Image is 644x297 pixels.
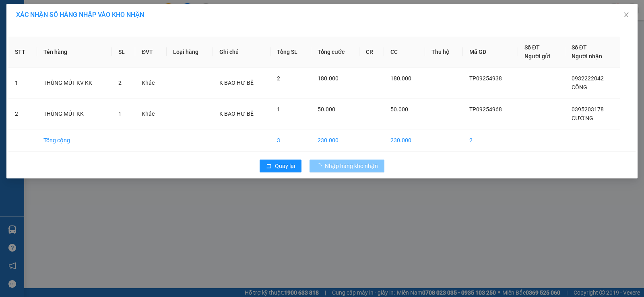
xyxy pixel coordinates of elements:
th: Tổng cước [311,37,359,68]
span: CÔNG [572,84,587,90]
span: 1 [118,111,122,117]
span: 180.000 [318,75,339,82]
span: loading [316,163,325,169]
td: 230.000 [384,129,425,152]
span: TP09254968 [469,106,502,113]
th: SL [112,37,135,68]
span: 0932222042 [572,75,604,82]
span: 50.000 [390,106,408,113]
th: Tổng SL [270,37,311,68]
span: TP09254938 [469,75,502,82]
span: Người nhận [572,53,602,59]
span: Số ĐT [524,44,540,51]
td: THÙNG MÚT KV KK [37,68,112,98]
span: 1 [277,106,280,113]
td: Tổng cộng [37,129,112,152]
th: Mã GD [463,37,518,68]
td: Khác [135,98,167,129]
td: 2 [8,98,37,129]
span: K BAO HƯ BỂ [219,111,254,117]
span: 180.000 [390,75,411,82]
th: Thu hộ [425,37,463,68]
span: CƯỜNG [572,115,593,121]
span: 50.000 [318,106,335,113]
span: Số ĐT [572,44,587,51]
span: 0395203178 [572,106,604,113]
td: THÙNG MÚT KK [37,98,112,129]
span: 2 [118,80,122,86]
th: CR [359,37,384,68]
td: Khác [135,68,167,98]
span: Người gửi [524,53,550,59]
td: 2 [463,129,518,152]
td: 1 [8,68,37,98]
th: STT [8,37,37,68]
th: ĐVT [135,37,167,68]
span: XÁC NHẬN SỐ HÀNG NHẬP VÀO KHO NHẬN [16,11,144,18]
th: Loại hàng [167,37,213,68]
th: Ghi chú [213,37,270,68]
th: Tên hàng [37,37,112,68]
span: close [623,12,630,18]
td: 3 [270,129,311,152]
button: Nhập hàng kho nhận [310,160,384,172]
button: rollbackQuay lại [260,160,301,172]
td: 230.000 [311,129,359,152]
button: Close [615,4,638,27]
span: rollback [266,163,272,170]
th: CC [384,37,425,68]
span: K BAO HƯ BỂ [219,80,254,86]
span: Nhập hàng kho nhận [325,162,378,170]
span: 2 [277,75,280,82]
span: Quay lại [275,162,295,170]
